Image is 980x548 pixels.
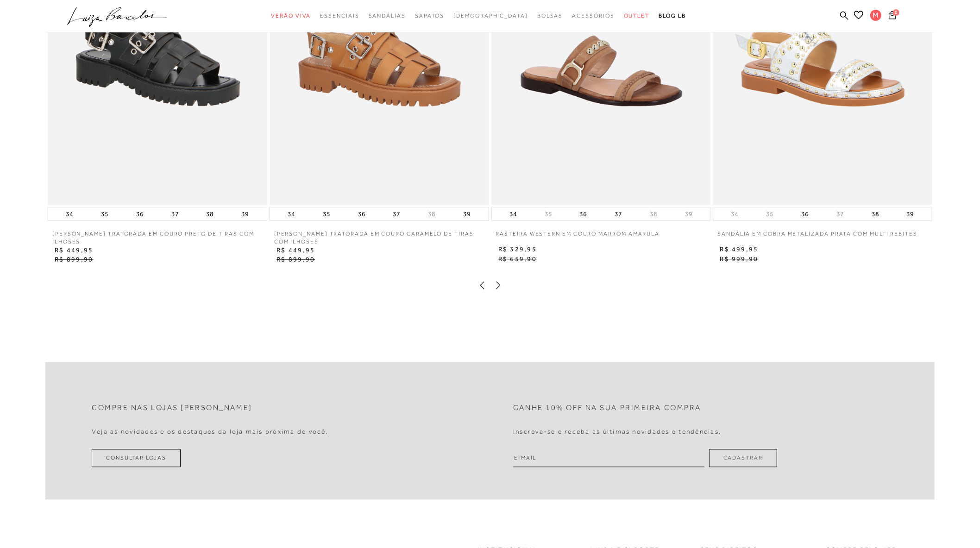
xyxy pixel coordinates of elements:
[415,12,444,19] span: Sapatos
[866,9,886,24] button: M
[870,10,881,21] span: M
[720,255,759,262] span: R$ 999,90
[886,10,899,23] button: 0
[659,7,685,25] a: BLOG LB
[798,207,811,220] button: 36
[659,12,685,19] span: BLOG LB
[320,12,359,19] span: Essenciais
[425,210,438,218] button: 38
[542,210,555,218] button: 35
[624,12,650,19] span: Outlet
[92,404,252,412] h2: Compre nas lojas [PERSON_NAME]
[453,12,528,19] span: [DEMOGRAPHIC_DATA]
[55,246,93,254] span: R$ 449,95
[55,255,93,263] span: R$ 899,90
[48,230,267,246] a: [PERSON_NAME] TRATORADA EM COURO PRETO DE TIRAS COM ILHOSES
[204,207,217,220] button: 38
[169,207,182,220] button: 37
[355,207,368,220] button: 36
[612,207,625,220] button: 37
[491,230,665,245] a: RASTEIRA WESTERN EM COURO MARROM AMARULA
[513,449,704,467] input: E-mail
[276,255,315,263] span: R$ 899,90
[98,207,111,220] button: 35
[460,207,473,220] button: 39
[369,7,406,25] a: categoryNavScreenReaderText
[869,207,882,220] button: 38
[513,404,701,412] h2: Ganhe 10% off na sua primeira compra
[92,428,328,436] h4: Veja as novidades e os destaques da loja mais próxima de você.
[647,210,660,218] button: 38
[709,449,777,467] button: Cadastrar
[513,428,721,436] h4: Inscreva-se e receba as últimas novidades e tendências.
[682,210,695,218] button: 39
[498,255,537,262] span: R$ 659,90
[507,207,520,220] button: 34
[720,245,759,253] span: R$ 499,95
[577,207,590,220] button: 36
[729,210,741,218] button: 34
[369,12,406,19] span: Sandálias
[390,207,403,220] button: 37
[572,12,615,19] span: Acessórios
[271,12,311,19] span: Verão Viva
[904,207,917,220] button: 39
[92,449,181,467] a: Consultar Lojas
[893,9,899,16] span: 0
[320,7,359,25] a: categoryNavScreenReaderText
[572,7,615,25] a: categoryNavScreenReaderText
[453,7,528,25] a: noSubCategoriesText
[133,207,146,220] button: 36
[834,210,847,218] button: 37
[320,207,333,220] button: 35
[285,207,298,220] button: 34
[537,12,563,19] span: Bolsas
[713,230,922,245] a: SANDÁLIA EM COBRA METALIZADA PRATA COM MULTI REBITES
[276,246,315,254] span: R$ 449,95
[63,207,76,220] button: 34
[537,7,563,25] a: categoryNavScreenReaderText
[624,7,650,25] a: categoryNavScreenReaderText
[498,245,537,253] span: R$ 329,95
[270,230,489,246] a: [PERSON_NAME] TRATORADA EM COURO CARAMELO DE TIRAS COM ILHOSES
[271,7,311,25] a: categoryNavScreenReaderText
[239,207,251,220] button: 39
[763,210,776,218] button: 35
[415,7,444,25] a: categoryNavScreenReaderText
